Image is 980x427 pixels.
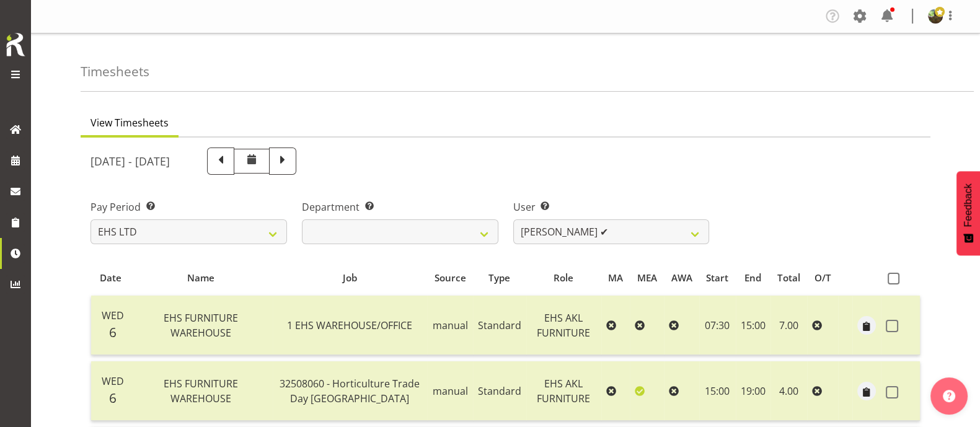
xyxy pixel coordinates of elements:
span: Type [488,271,510,285]
td: 7.00 [770,296,808,355]
td: 15:00 [699,361,736,421]
img: filipo-iupelid4dee51ae661687a442d92e36fb44151.png [928,9,943,24]
span: EHS FURNITURE WAREHOUSE [164,311,238,340]
label: Pay Period [90,200,287,214]
label: User [513,200,710,214]
span: EHS FURNITURE WAREHOUSE [164,377,238,405]
span: 1 EHS WAREHOUSE/OFFICE [287,319,412,332]
span: Feedback [963,183,974,227]
span: 6 [109,324,117,341]
td: 15:00 [736,296,770,355]
span: Job [343,271,357,285]
td: 07:30 [699,296,736,355]
span: EHS AKL FURNITURE [537,377,590,405]
img: help-xxl-2.png [943,390,955,402]
span: 6 [109,389,117,407]
img: Rosterit icon logo [3,31,28,58]
h4: Timesheets [81,64,149,79]
span: End [744,271,761,285]
span: Name [187,271,214,285]
td: Standard [473,296,526,355]
span: Total [777,271,800,285]
span: Date [100,271,121,285]
span: Source [434,271,466,285]
h5: [DATE] - [DATE] [90,154,170,168]
span: Start [706,271,728,285]
label: Department [302,200,498,214]
button: Feedback - Show survey [956,171,980,255]
span: manual [432,384,467,398]
td: 4.00 [770,361,808,421]
span: Role [554,271,573,285]
span: manual [432,319,467,332]
span: AWA [671,271,692,285]
span: Wed [102,309,124,322]
span: MA [608,271,623,285]
span: MEA [637,271,657,285]
td: 19:00 [736,361,770,421]
span: 32508060 - Horticulture Trade Day [GEOGRAPHIC_DATA] [280,377,420,405]
td: Standard [473,361,526,421]
span: O/T [814,271,831,285]
span: EHS AKL FURNITURE [537,311,590,340]
span: Wed [102,374,124,388]
span: View Timesheets [90,115,169,130]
